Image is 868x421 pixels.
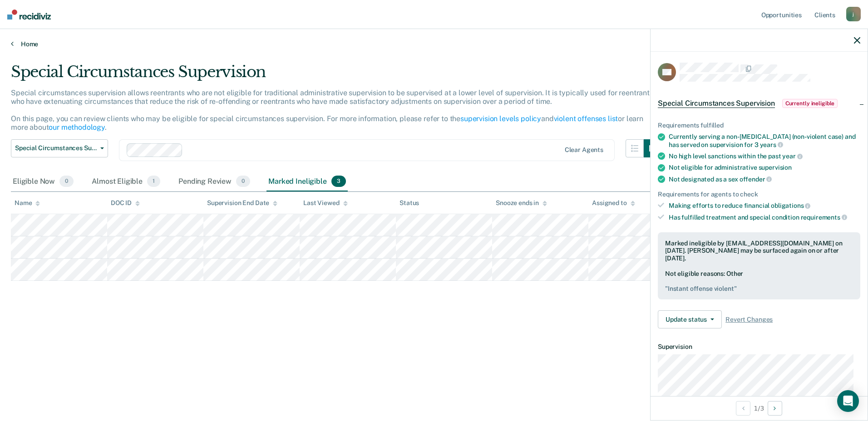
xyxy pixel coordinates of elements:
[303,199,347,207] div: Last Viewed
[111,199,140,207] div: DOC ID
[768,401,782,416] button: Next Opportunity
[669,133,860,148] div: Currently serving a non-[MEDICAL_DATA] (non-violent case) and has served on supervision for 3
[669,164,860,171] div: Not eligible for administrative
[651,89,868,118] div: Special Circumstances SupervisionCurrently ineligible
[266,172,348,192] div: Marked Ineligible
[837,390,859,412] div: Open Intercom Messenger
[736,401,750,416] button: Previous Opportunity
[782,99,838,108] span: Currently ineligible
[592,199,635,207] div: Assigned to
[725,316,773,323] span: Revert Changes
[15,144,97,152] span: Special Circumstances Supervision
[801,214,847,221] span: requirements
[236,176,250,187] span: 0
[207,199,277,207] div: Supervision End Date
[782,152,802,160] span: year
[771,202,810,209] span: obligations
[11,63,662,88] div: Special Circumstances Supervision
[496,199,547,207] div: Snooze ends in
[669,175,860,183] div: Not designated as a sex
[460,114,541,123] a: supervision levels policy
[669,213,860,221] div: Has fulfilled treatment and special condition
[658,310,722,328] button: Update status
[665,240,853,262] div: Marked ineligible by [EMAIL_ADDRESS][DOMAIN_NAME] on [DATE]. [PERSON_NAME] may be surfaced again ...
[759,164,792,171] span: supervision
[846,7,861,21] div: j
[740,176,772,183] span: offender
[658,191,860,198] div: Requirements for agents to check
[669,201,860,210] div: Making efforts to reduce financial
[658,122,860,129] div: Requirements fulfilled
[658,343,860,351] dt: Supervision
[331,176,346,187] span: 3
[554,114,618,123] a: violent offenses list
[11,172,75,192] div: Eligible Now
[59,176,74,187] span: 0
[49,123,105,132] a: our methodology
[147,176,160,187] span: 1
[665,270,853,293] div: Not eligible reasons: Other
[7,10,51,20] img: Recidiviz
[15,199,40,207] div: Name
[565,146,603,154] div: Clear agents
[399,199,419,207] div: Status
[651,396,868,420] div: 1 / 3
[11,88,653,132] p: Special circumstances supervision allows reentrants who are not eligible for traditional administ...
[658,99,775,108] span: Special Circumstances Supervision
[11,40,857,48] a: Home
[669,152,860,160] div: No high level sanctions within the past
[177,172,252,192] div: Pending Review
[665,285,853,293] pre: " Instant offense violent "
[90,172,162,192] div: Almost Eligible
[760,141,783,148] span: years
